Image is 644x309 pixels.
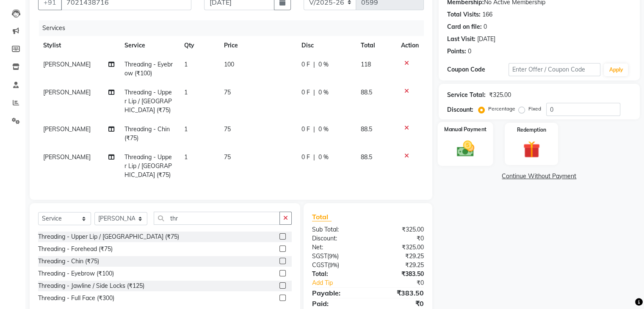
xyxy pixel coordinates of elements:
th: Total [356,36,396,55]
span: 0 % [318,153,329,162]
span: 1 [184,125,188,133]
th: Price [219,36,296,55]
span: [PERSON_NAME] [43,61,91,68]
img: _gift.svg [518,139,545,160]
div: ₹29.25 [368,261,430,270]
span: [PERSON_NAME] [43,88,91,96]
span: 88.5 [361,125,372,133]
span: 0 F [301,125,310,134]
div: ₹0 [378,279,430,287]
div: Net: [306,243,368,252]
img: _cash.svg [451,139,479,159]
span: 1 [184,88,188,96]
span: Threading - Chin (₹75) [124,125,170,142]
th: Stylist [38,36,119,55]
span: 88.5 [361,153,372,161]
div: [DATE] [477,35,495,44]
label: Manual Payment [444,125,486,133]
span: 0 % [318,60,329,69]
div: Total: [306,270,368,279]
div: Threading - Full Face (₹300) [38,294,114,303]
label: Percentage [488,105,515,113]
span: | [313,153,315,162]
span: Total [312,212,332,221]
span: 88.5 [361,88,372,96]
div: ₹325.00 [368,243,430,252]
label: Redemption [517,126,546,134]
div: Payable: [306,288,368,298]
div: 0 [484,22,487,31]
span: 1 [184,153,188,161]
div: Last Visit: [447,35,475,44]
label: Fixed [528,105,541,113]
span: 1 [184,61,188,68]
div: ₹29.25 [368,252,430,261]
span: 9% [329,262,337,268]
a: Continue Without Payment [440,172,638,181]
span: 0 % [318,125,329,134]
span: Threading - Upper Lip / [GEOGRAPHIC_DATA] (₹75) [124,153,172,179]
span: 75 [224,153,231,161]
span: CGST [312,261,328,269]
span: | [313,125,315,134]
div: ₹325.00 [489,91,511,99]
div: ₹383.50 [368,270,430,279]
div: Discount: [447,105,473,114]
div: Paid: [306,298,368,309]
input: Enter Offer / Coupon Code [509,63,601,76]
span: [PERSON_NAME] [43,125,91,133]
span: 0 F [301,60,310,69]
div: Threading - Upper Lip / [GEOGRAPHIC_DATA] (₹75) [38,232,179,241]
span: 9% [329,253,337,259]
th: Action [396,36,424,55]
span: 0 % [318,88,329,97]
span: 75 [224,125,231,133]
div: Threading - Eyebrow (₹100) [38,269,114,278]
th: Disc [296,36,356,55]
a: Add Tip [306,279,378,287]
div: ( ) [306,261,368,270]
span: 75 [224,88,231,96]
div: Coupon Code [447,65,509,74]
input: Search or Scan [154,212,280,225]
span: 100 [224,61,234,68]
div: Threading - Forehead (₹75) [38,245,113,254]
div: ₹0 [368,234,430,243]
div: Service Total: [447,91,486,99]
div: 0 [468,47,471,56]
div: ₹0 [368,298,430,309]
span: | [313,60,315,69]
button: Apply [604,63,628,76]
div: Points: [447,47,466,56]
div: Services [39,20,430,36]
span: Threading - Upper Lip / [GEOGRAPHIC_DATA] (₹75) [124,88,172,114]
span: 0 F [301,153,310,162]
div: Threading - Jawline / Side Locks (₹125) [38,281,144,290]
div: ₹325.00 [368,225,430,234]
div: Sub Total: [306,225,368,234]
span: Threading - Eyebrow (₹100) [124,61,173,77]
div: Discount: [306,234,368,243]
th: Qty [179,36,219,55]
span: SGST [312,252,327,260]
div: Threading - Chin (₹75) [38,257,99,266]
div: Card on file: [447,22,482,31]
div: ( ) [306,252,368,261]
span: 0 F [301,88,310,97]
span: | [313,88,315,97]
span: 118 [361,61,371,68]
span: [PERSON_NAME] [43,153,91,161]
div: Total Visits: [447,10,481,19]
div: 166 [482,10,492,19]
div: ₹383.50 [368,288,430,298]
th: Service [119,36,179,55]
